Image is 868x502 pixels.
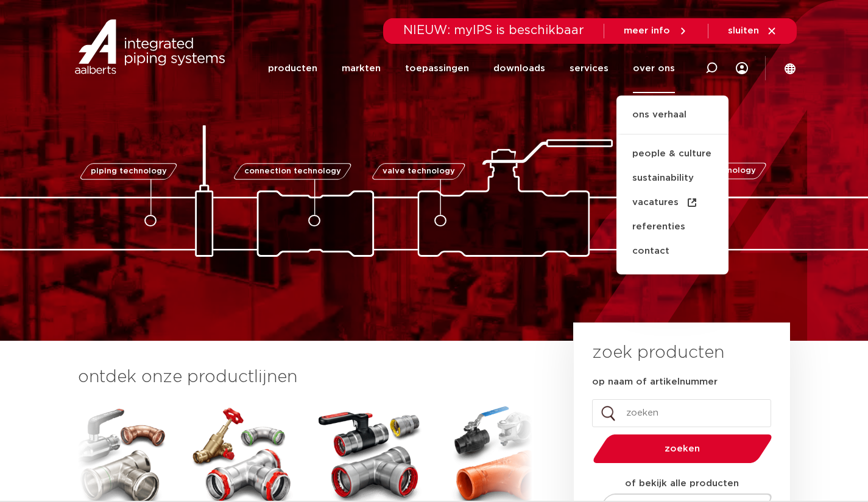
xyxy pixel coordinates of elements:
[624,444,741,453] span: zoeken
[616,239,729,263] a: contact
[624,26,670,35] span: meer info
[616,190,729,215] a: vacatures
[588,433,777,464] button: zoeken
[728,26,777,37] a: sluiten
[244,167,340,175] span: connection technology
[342,44,381,93] a: markten
[570,44,609,93] a: services
[625,479,739,488] strong: of bekijk alle producten
[268,44,675,93] nav: Menu
[633,44,675,93] a: over ons
[78,365,532,389] h3: ontdek onze productlijnen
[91,167,167,175] span: piping technology
[592,399,771,427] input: zoeken
[616,108,729,134] a: ons verhaal
[624,26,688,37] a: meer info
[403,24,584,37] span: NIEUW: myIPS is beschikbaar
[728,26,759,35] span: sluiten
[616,215,729,239] a: referenties
[666,167,756,175] span: fastening technology
[592,376,718,388] label: op naam of artikelnummer
[616,142,729,166] a: people & culture
[592,341,724,365] h3: zoek producten
[383,167,455,175] span: valve technology
[493,44,545,93] a: downloads
[736,44,748,93] div: my IPS
[268,44,317,93] a: producten
[405,44,469,93] a: toepassingen
[616,166,729,190] a: sustainability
